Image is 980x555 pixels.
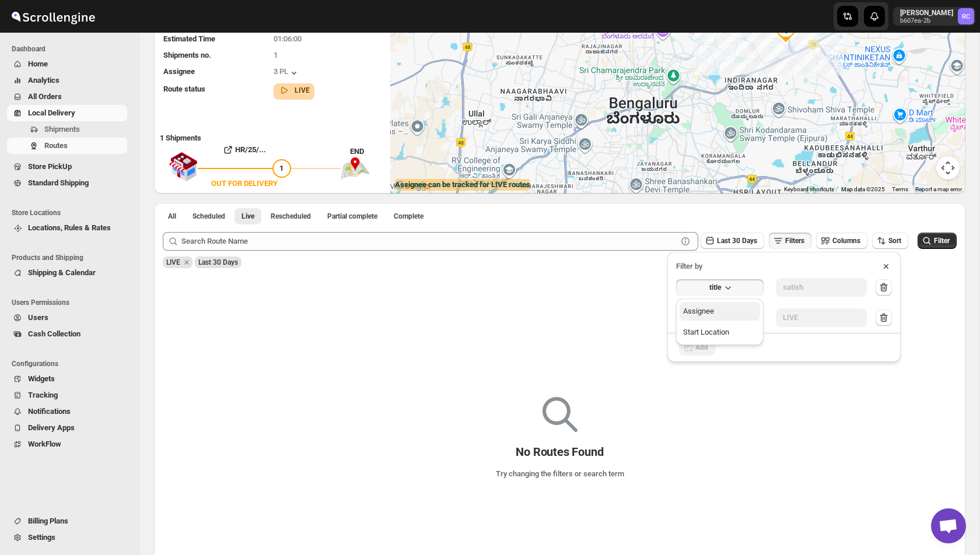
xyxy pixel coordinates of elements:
button: Users [7,310,127,326]
span: Sort [888,237,901,245]
span: title [709,283,721,292]
button: Sort [872,233,908,249]
span: Dashboard [12,44,132,54]
button: Map camera controls [936,156,960,180]
button: LIVE [278,85,310,96]
span: Widgets [28,374,55,383]
button: Locations, Rules & Rates [7,220,127,236]
span: Shipments no. [163,51,211,59]
span: Products and Shipping [12,253,132,262]
span: Shipments [44,125,80,134]
p: [PERSON_NAME] [900,8,953,17]
span: Rescheduled [271,212,311,221]
div: END [350,146,384,157]
span: Last 30 Days [717,237,757,245]
p: No Routes Found [516,445,603,459]
button: Shipping & Calendar [7,265,127,281]
span: Cash Collection [28,329,80,338]
button: Start Location [680,323,760,342]
img: Google [393,178,432,194]
span: Complete [394,212,423,221]
span: Columns [832,237,860,245]
p: Try changing the filters or search term [496,468,624,480]
span: Standard Shipping [28,178,89,187]
span: Settings [28,533,55,542]
button: Routes [7,138,127,154]
span: Route status [163,85,205,93]
button: Analytics [7,72,127,89]
span: Estimated Time [163,34,215,43]
button: Cash Collection [7,326,127,342]
span: Local Delivery [28,108,75,117]
a: Report a map error [915,186,962,192]
span: Notifications [28,407,71,416]
span: Live [242,212,254,221]
span: Home [28,59,48,68]
button: WorkFlow [7,436,127,452]
span: Map data ©2025 [841,186,885,192]
button: Filters [769,233,811,249]
span: Filter by [676,261,702,272]
img: Empty search results [542,397,577,432]
button: Shipments [7,121,127,138]
button: Filter [918,233,957,249]
span: LIVE [166,258,180,266]
span: Delivery Apps [28,423,75,432]
div: Open chat [931,508,966,543]
button: Billing Plans [7,513,127,529]
span: Tracking [28,391,58,399]
span: Partial complete [327,212,377,221]
button: Widgets [7,371,127,387]
span: WorkFlow [28,440,61,448]
p: b607ea-2b [900,17,953,24]
button: Columns [816,233,867,249]
button: 3 PL [274,67,300,79]
span: Store PickUp [28,162,72,171]
span: Filters [785,237,804,245]
button: Last 30 Days [701,233,764,249]
span: Shipping & Calendar [28,268,96,277]
b: 1 Shipments [154,128,201,142]
span: 1 [274,51,278,59]
span: Filter [934,237,950,245]
span: Scheduled [192,212,225,221]
span: Routes [44,141,68,150]
a: Open this area in Google Maps (opens a new window) [393,178,432,194]
button: User menu [893,7,975,26]
label: Assignee can be tracked for LIVE routes [395,179,530,191]
button: Notifications [7,403,127,420]
span: 1 [279,164,283,173]
span: Users Permissions [12,298,132,307]
span: 01:06:00 [274,34,302,43]
button: Delivery Apps [7,420,127,436]
img: trip_end.png [341,157,370,180]
b: LIVE [295,86,310,94]
span: Store Locations [12,208,132,217]
span: All [168,212,176,221]
button: Tracking [7,387,127,403]
span: Last 30 Days [198,258,238,266]
b: HR/25/... [235,145,266,154]
button: HR/25/... [198,140,291,159]
button: Settings [7,529,127,546]
span: Configurations [12,359,132,368]
a: Terms (opens in new tab) [892,186,908,192]
span: Analytics [28,76,60,85]
span: Rahul Chopra [958,8,974,24]
button: title [676,279,764,296]
div: Start Location [683,326,729,338]
span: Users [28,313,48,322]
input: Search Route Name [181,232,677,251]
button: All routes [161,208,183,224]
div: Assignee [683,305,714,317]
span: All Orders [28,92,62,101]
img: ScrollEngine [9,2,97,31]
button: Home [7,56,127,72]
button: All Orders [7,89,127,105]
div: OUT FOR DELIVERY [211,178,278,189]
span: Assignee [163,67,195,76]
text: RC [962,13,970,20]
button: Keyboard shortcuts [784,185,834,194]
span: Billing Plans [28,517,68,525]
